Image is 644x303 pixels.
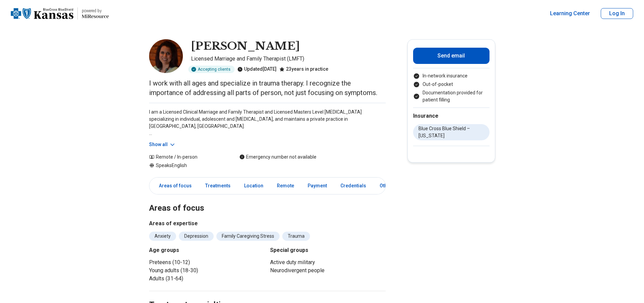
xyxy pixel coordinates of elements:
button: Log In [601,8,633,19]
ul: Payment options [413,72,490,103]
h3: Special groups [270,246,386,254]
div: Emergency number not available [239,154,316,161]
li: Out-of-pocket [413,81,490,88]
a: Payment [304,179,331,193]
a: Learning Center [550,9,590,18]
a: Remote [273,179,298,193]
a: Home page [11,3,109,24]
div: Updated [DATE] [237,66,277,73]
a: Credentials [336,179,370,193]
li: Trauma [282,232,310,241]
li: Documentation provided for patient filling [413,89,490,103]
li: Anxiety [149,232,176,241]
li: In-network insurance [413,72,490,79]
button: Send email [413,48,490,64]
h3: Areas of expertise [149,219,386,228]
li: Adults (31-64) [149,275,265,283]
li: Family Caregiving Stress [216,232,280,241]
div: 23 years in practice [279,66,328,73]
li: Blue Cross Blue Shield – [US_STATE] [413,124,490,140]
p: Licensed Marriage and Family Therapist (LMFT) [191,55,386,63]
div: Accepting clients [188,66,235,73]
li: Depression [179,232,214,241]
a: Areas of focus [151,179,196,193]
p: I am a Licensed Clinical Marriage and Family Therapist and Licensed Masters Level [MEDICAL_DATA] ... [149,109,386,137]
h2: Areas of focus [149,186,386,214]
li: Young adults (18-30) [149,266,265,275]
li: Active duty military [270,258,386,266]
img: Sarah McMillen, Licensed Marriage and Family Therapist (LMFT) [149,39,183,73]
button: Show all [149,141,176,148]
div: Remote / In-person [149,154,226,161]
p: powered by [82,8,109,14]
p: I work with all ages and specialize in trauma therapy. I recognize the importance of addressing a... [149,78,386,97]
h1: [PERSON_NAME] [191,39,300,53]
div: Speaks English [149,162,226,169]
a: Location [240,179,267,193]
h2: Insurance [413,112,490,120]
li: Preteens (10-12) [149,258,265,266]
a: Other [376,179,400,193]
a: Treatments [201,179,235,193]
li: Neurodivergent people [270,266,386,275]
h3: Age groups [149,246,265,254]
